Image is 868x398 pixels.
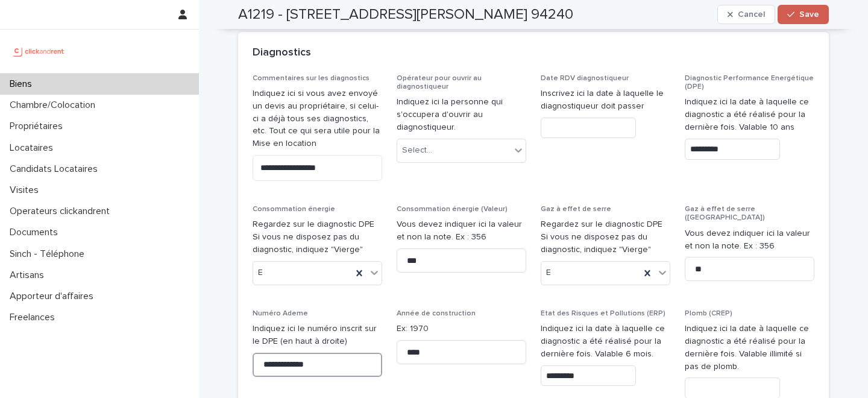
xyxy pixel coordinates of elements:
span: E [546,267,551,279]
p: Indiquez ici la date à laquelle ce diagnostic a été réalisé pour la dernière fois. Valable 6 mois. [541,323,670,360]
span: Plomb (CREP) [685,310,732,317]
span: Opérateur pour ouvrir au diagnostiqueur [397,75,482,90]
button: Cancel [717,5,775,24]
span: Numéro Ademe [253,310,308,317]
span: E [258,267,263,279]
p: Regardez sur le diagnostic DPE Si vous ne disposez pas du diagnostic, indiquez "Vierge" [253,218,382,256]
p: Artisans [5,270,54,281]
span: Consommation énergie [253,206,335,213]
p: Apporteur d'affaires [5,291,103,302]
p: Freelances [5,312,64,323]
p: Inscrivez ici la date à laquelle le diagnostiqueur doit passer [541,87,670,113]
span: Save [799,10,819,19]
p: Chambre/Colocation [5,99,105,111]
h2: A1219 - [STREET_ADDRESS][PERSON_NAME] 94240 [238,6,573,24]
p: Ex: 1970 [397,323,526,335]
div: Select... [402,144,432,157]
p: Biens [5,78,42,90]
p: Indiquez ici la date à laquelle ce diagnostic a été réalisé pour la dernière fois. Valable illimi... [685,323,814,373]
span: Cancel [738,10,765,19]
p: Indiquez ici la personne qui s'occupera d'ouvrir au diagnostiqueur. [397,96,526,133]
span: Gaz à effet de serre ([GEOGRAPHIC_DATA]) [685,206,765,221]
span: Année de construction [397,310,476,317]
h2: Diagnostics [253,46,311,60]
p: Operateurs clickandrent [5,206,119,217]
p: Candidats Locataires [5,163,107,175]
span: Date RDV diagnostiqueur [541,75,629,82]
p: Sinch - Téléphone [5,248,94,260]
p: Indiquez ici la date à laquelle ce diagnostic a été réalisé pour la dernière fois. Valable 10 ans [685,96,814,133]
button: Save [778,5,829,24]
p: Propriétaires [5,121,72,132]
span: Etat des Risques et Pollutions (ERP) [541,310,665,317]
img: UCB0brd3T0yccxBKYDjQ [10,39,68,63]
p: Vous devez indiquer ici la valeur et non la note. Ex : 356 [397,218,526,244]
span: Diagnostic Performance Energétique (DPE) [685,75,814,90]
p: Visites [5,185,48,196]
p: Indiquez ici si vous avez envoyé un devis au propriétaire, si celui-ci a déjà tous ses diagnostic... [253,87,382,150]
p: Documents [5,227,68,238]
p: Indiquez ici le numéro inscrit sur le DPE (en haut à droite) [253,323,382,348]
span: Commentaires sur les diagnostics [253,75,370,82]
span: Gaz à effet de serre [541,206,611,213]
p: Locataires [5,142,63,154]
span: Consommation énergie (Valeur) [397,206,508,213]
p: Vous devez indiquer ici la valeur et non la note. Ex : 356 [685,227,814,253]
p: Regardez sur le diagnostic DPE Si vous ne disposez pas du diagnostic, indiquez "Vierge" [541,218,670,256]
